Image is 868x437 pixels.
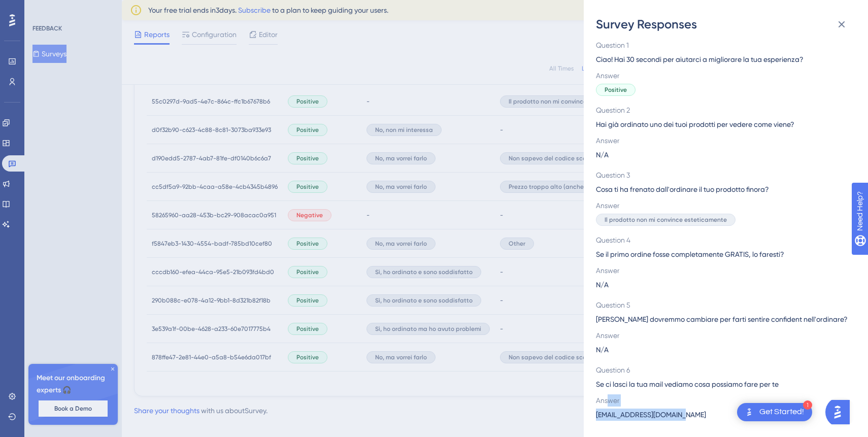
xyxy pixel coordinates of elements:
span: Ciao! Hai 30 secondi per aiutarci a migliorare la tua esperienza? [596,53,848,65]
div: Survey Responses [596,16,856,32]
div: Open Get Started! checklist, remaining modules: 1 [737,403,812,421]
span: Question 5 [596,299,848,311]
span: N/A [596,149,609,161]
span: [EMAIL_ADDRESS][DOMAIN_NAME] [596,409,706,421]
img: launcher-image-alternative-text [743,406,755,418]
span: Question 6 [596,364,848,376]
span: Answer [596,329,848,342]
span: Question 3 [596,169,848,181]
div: 1 [803,400,812,410]
span: Question 1 [596,39,848,51]
div: Get Started! [759,407,804,418]
span: N/A [596,344,609,356]
span: Hai già ordinato uno dei tuoi prodotti per vedere come viene? [596,118,848,130]
span: Answer [596,264,848,277]
span: Answer [596,199,848,212]
span: Cosa ti ha frenato dall'ordinare il tuo prodotto finora? [596,183,848,195]
span: Need Help? [24,3,63,15]
span: Question 4 [596,234,848,246]
iframe: UserGuiding AI Assistant Launcher [825,397,856,427]
span: Se il primo ordine fosse completamente GRATIS, lo faresti? [596,248,848,260]
span: Answer [596,70,848,82]
span: Answer [596,135,848,147]
span: N/A [596,279,609,291]
span: Il prodotto non mi convince esteticamente [605,216,727,224]
span: Se ci lasci la tua mail vediamo cosa possiamo fare per te [596,378,848,390]
span: Answer [596,394,848,407]
span: [PERSON_NAME] dovremmo cambiare per farti sentire confident nell'ordinare? [596,313,848,325]
span: Question 2 [596,104,848,116]
span: Positive [605,86,627,94]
